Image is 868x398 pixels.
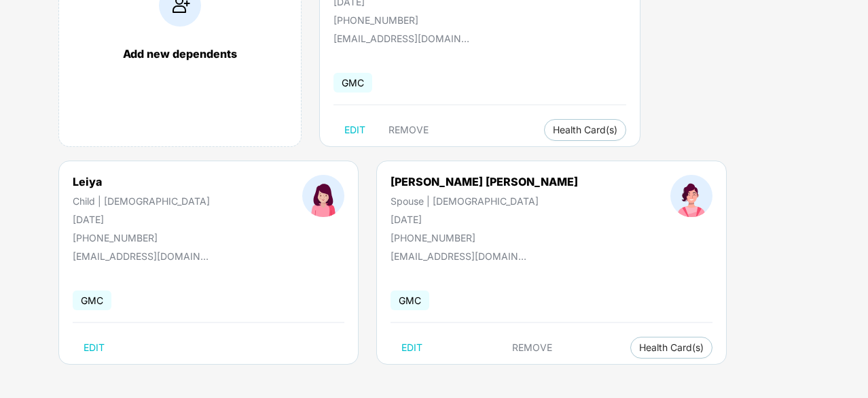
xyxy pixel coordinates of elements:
[73,250,209,262] div: [EMAIL_ADDRESS][DOMAIN_NAME]
[391,195,578,207] div: Spouse | [DEMOGRAPHIC_DATA]
[630,337,712,359] button: Health Card(s)
[73,195,210,207] div: Child | [DEMOGRAPHIC_DATA]
[391,291,429,310] span: GMC
[302,175,344,217] img: profileImage
[391,214,578,225] div: [DATE]
[73,47,287,61] div: Add new dependents
[73,214,210,225] div: [DATE]
[378,119,439,141] button: REMOVE
[639,344,704,351] span: Health Card(s)
[391,337,433,359] button: EDIT
[401,342,422,353] span: EDIT
[73,232,210,244] div: [PHONE_NUMBER]
[512,342,552,353] span: REMOVE
[84,342,105,353] span: EDIT
[333,119,376,141] button: EDIT
[391,232,578,244] div: [PHONE_NUMBER]
[73,337,115,359] button: EDIT
[391,175,578,188] div: [PERSON_NAME] [PERSON_NAME]
[391,250,526,262] div: [EMAIL_ADDRESS][DOMAIN_NAME]
[333,14,492,26] div: [PHONE_NUMBER]
[333,73,372,93] span: GMC
[333,33,469,44] div: [EMAIL_ADDRESS][DOMAIN_NAME]
[73,291,111,310] span: GMC
[501,337,563,359] button: REMOVE
[388,125,429,135] span: REMOVE
[670,175,712,217] img: profileImage
[73,175,210,188] div: Leiya
[544,119,626,141] button: Health Card(s)
[553,127,617,133] span: Health Card(s)
[344,125,365,135] span: EDIT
